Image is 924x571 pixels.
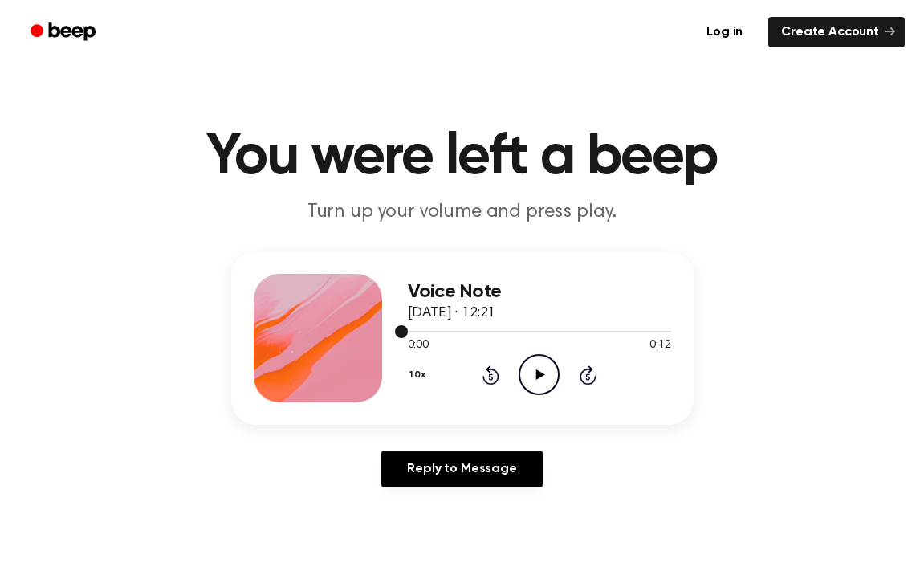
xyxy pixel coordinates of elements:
button: 1.0x [408,361,432,389]
a: Log in [690,14,759,51]
p: Turn up your volume and press play. [154,199,771,226]
h1: You were left a beep [51,128,873,186]
span: [DATE] · 12:21 [408,306,496,320]
a: Beep [19,17,110,48]
a: Create Account [768,17,905,47]
span: 0:12 [649,337,670,354]
span: 0:00 [408,337,429,354]
a: Reply to Message [381,451,542,487]
h3: Voice Note [408,281,671,303]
